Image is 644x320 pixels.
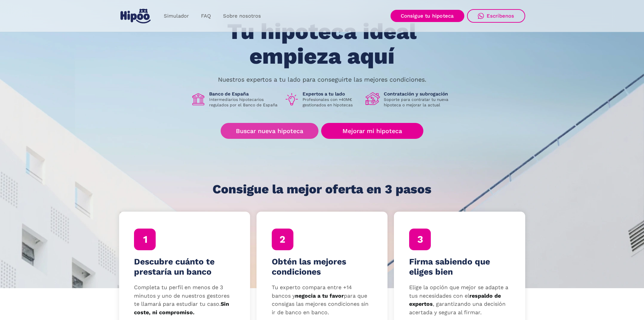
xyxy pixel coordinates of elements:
a: home [119,6,152,26]
a: Escríbenos [467,9,525,23]
a: Buscar nueva hipoteca [221,123,318,139]
h1: Consigue la mejor oferta en 3 pasos [213,183,431,196]
p: Profesionales con +40M€ gestionados en hipotecas [303,97,360,108]
h1: Banco de España [209,91,279,97]
h4: Firma sabiendo que eliges bien [409,257,510,277]
strong: Sin coste, ni compromiso. [134,301,229,316]
h4: Obtén las mejores condiciones [272,257,373,277]
p: Completa tu perfil en menos de 3 minutos y uno de nuestros gestores te llamará para estudiar tu c... [134,283,235,317]
h1: Tu hipoteca ideal empieza aquí [194,19,450,68]
strong: negocia a tu favor [295,293,344,299]
a: Consigue tu hipoteca [391,10,464,22]
p: Nuestros expertos a tu lado para conseguirte las mejores condiciones. [218,77,426,82]
h4: Descubre cuánto te prestaría un banco [134,257,235,277]
p: Soporte para contratar tu nueva hipoteca o mejorar la actual [384,97,453,108]
a: Sobre nosotros [217,9,267,23]
p: Tu experto compara entre +14 bancos y para que consigas las mejores condiciones sin ir de banco e... [272,283,373,317]
a: FAQ [195,9,217,23]
div: Escríbenos [487,13,514,19]
a: Simulador [158,9,195,23]
p: Elige la opción que mejor se adapte a tus necesidades con el , garantizando una decisión acertada... [409,283,510,317]
p: Intermediarios hipotecarios regulados por el Banco de España [209,97,279,108]
h1: Contratación y subrogación [384,91,453,97]
h1: Expertos a tu lado [303,91,360,97]
a: Mejorar mi hipoteca [321,123,423,139]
